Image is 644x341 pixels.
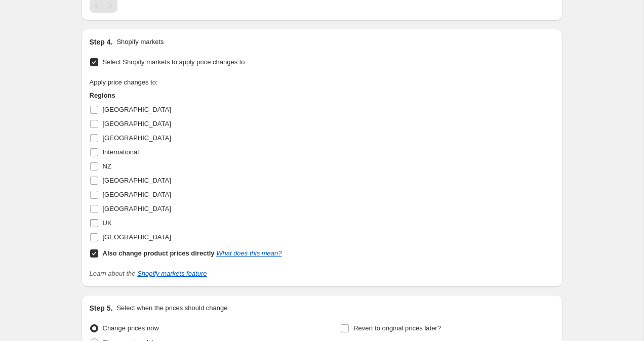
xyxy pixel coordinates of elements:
b: Also change product prices directly [103,249,215,257]
p: Select when the prices should change [116,303,227,313]
span: [GEOGRAPHIC_DATA] [103,233,171,241]
span: NZ [103,162,111,170]
span: [GEOGRAPHIC_DATA] [103,134,171,142]
h2: Step 5. [90,303,113,313]
h3: Regions [90,91,282,101]
a: What does this mean? [216,249,281,257]
span: [GEOGRAPHIC_DATA] [103,120,171,127]
span: [GEOGRAPHIC_DATA] [103,191,171,198]
h2: Step 4. [90,37,113,47]
span: [GEOGRAPHIC_DATA] [103,106,171,113]
span: Change prices now [103,324,159,332]
a: Shopify markets feature [137,270,207,277]
span: Apply price changes to: [90,78,158,86]
i: Learn about the [90,270,207,277]
span: Select Shopify markets to apply price changes to [103,58,245,66]
span: [GEOGRAPHIC_DATA] [103,177,171,184]
span: [GEOGRAPHIC_DATA] [103,205,171,212]
p: Shopify markets [116,37,164,47]
span: International [103,148,139,156]
span: UK [103,219,112,227]
span: Revert to original prices later? [353,324,441,332]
